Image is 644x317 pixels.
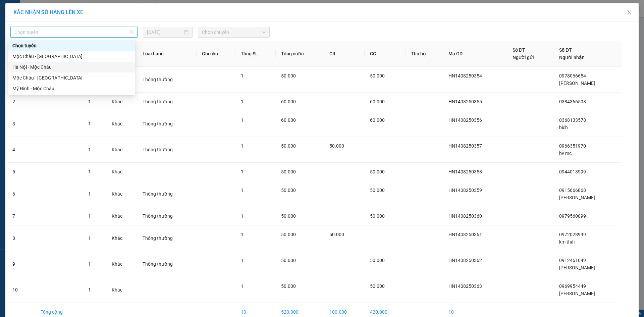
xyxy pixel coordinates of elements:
[559,213,586,219] span: 0979560099
[197,41,235,67] th: Ghi chú
[281,188,296,193] span: 50.000
[106,207,138,225] td: Khác
[202,27,266,37] span: Chọn chuyến
[559,81,595,86] span: [PERSON_NAME]
[559,265,595,270] span: [PERSON_NAME]
[137,225,197,251] td: Thông thường
[627,10,632,15] span: close
[137,67,197,93] td: Thông thường
[12,42,131,49] div: Chọn tuyến
[448,143,482,149] span: HN1408250357
[559,169,586,174] span: 0944013999
[7,137,35,163] td: 4
[88,99,91,104] span: 1
[137,251,197,277] td: Thông thường
[448,213,482,219] span: HN1408250360
[12,63,131,71] div: Hà Nội - Mộc Châu
[106,277,138,303] td: Khác
[513,55,534,60] span: Người gửi
[147,29,182,36] input: 14/08/2025
[88,191,91,197] span: 1
[281,232,296,237] span: 50.000
[7,41,35,67] th: STT
[559,239,575,245] span: km thái
[559,143,586,149] span: 0966351970
[448,73,482,78] span: HN1408250354
[88,261,91,267] span: 1
[559,117,586,123] span: 0368133578
[137,207,197,225] td: Thông thường
[137,137,197,163] td: Thông thường
[281,99,296,104] span: 60.000
[281,117,296,123] span: 60.000
[281,213,296,219] span: 50.000
[106,181,138,207] td: Khác
[559,55,585,60] span: Người nhận
[406,41,443,67] th: Thu hộ
[12,53,131,60] div: Mộc Châu - [GEOGRAPHIC_DATA]
[559,232,586,237] span: 0972028999
[241,283,244,289] span: 1
[7,111,35,137] td: 3
[12,85,131,92] div: Mỹ Đình - Mộc Châu
[448,283,482,289] span: HN1408250363
[88,169,91,174] span: 1
[370,99,385,104] span: 60.000
[281,143,296,149] span: 50.000
[241,169,244,174] span: 1
[559,151,572,156] span: bv mc
[559,258,586,263] span: 0912461049
[241,213,244,219] span: 1
[7,181,35,207] td: 6
[7,163,35,181] td: 5
[235,41,276,67] th: Tổng SL
[281,258,296,263] span: 50.000
[7,277,35,303] td: 10
[448,188,482,193] span: HN1408250359
[137,41,197,67] th: Loại hàng
[8,72,135,83] div: Mộc Châu - Mỹ Đình
[448,258,482,263] span: HN1408250362
[7,251,35,277] td: 9
[241,258,244,263] span: 1
[8,83,135,94] div: Mỹ Đình - Mộc Châu
[7,225,35,251] td: 8
[370,258,385,263] span: 50.000
[513,47,525,53] span: Số ĐT
[106,225,138,251] td: Khác
[281,169,296,174] span: 50.000
[276,41,324,67] th: Tổng cước
[559,99,586,104] span: 0384366508
[106,251,138,277] td: Khác
[7,93,35,111] td: 2
[241,232,244,237] span: 1
[281,283,296,289] span: 50.000
[559,73,586,78] span: 0978066654
[370,188,385,193] span: 50.000
[370,213,385,219] span: 50.000
[448,99,482,104] span: HN1408250355
[329,232,344,237] span: 50.000
[448,169,482,174] span: HN1408250358
[8,40,135,51] div: Chọn tuyến
[559,195,595,200] span: [PERSON_NAME]
[241,73,244,78] span: 1
[443,41,507,67] th: Mã GD
[370,73,385,78] span: 50.000
[88,213,91,219] span: 1
[370,169,385,174] span: 50.000
[448,232,482,237] span: HN1408250361
[365,41,406,67] th: CC
[137,181,197,207] td: Thông thường
[106,163,138,181] td: Khác
[7,207,35,225] td: 7
[241,188,244,193] span: 1
[559,291,595,296] span: [PERSON_NAME]
[137,93,197,111] td: Thông thường
[241,143,244,149] span: 1
[106,137,138,163] td: Khác
[7,67,35,93] td: 1
[88,287,91,293] span: 1
[559,125,568,130] span: bích
[137,111,197,137] td: Thông thường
